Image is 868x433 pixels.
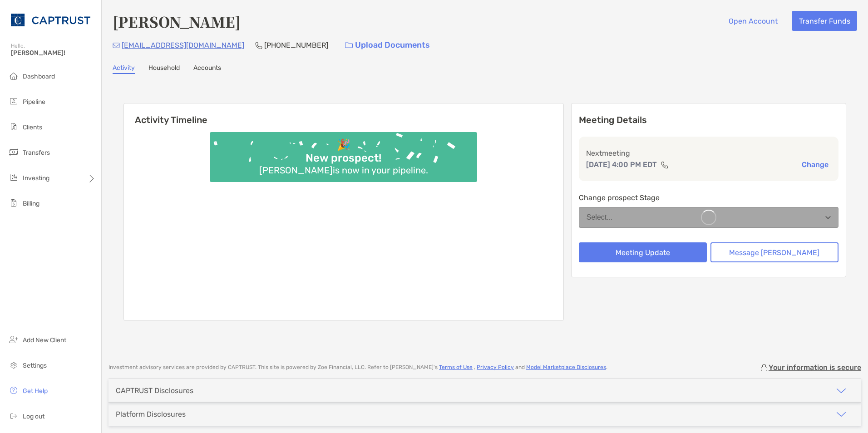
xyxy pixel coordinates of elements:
span: Get Help [23,387,48,395]
p: [DATE] 4:00 PM EDT [586,159,657,170]
p: [PHONE_NUMBER] [264,39,328,51]
a: Accounts [193,64,221,74]
img: dashboard icon [8,70,19,81]
p: Change prospect Stage [579,192,838,203]
img: logout icon [8,410,19,421]
img: Email Icon [113,43,120,48]
img: CAPTRUST Logo [11,4,90,36]
span: Clients [23,123,42,131]
span: Dashboard [23,73,55,80]
img: communication type [661,161,669,168]
button: Message [PERSON_NAME] [710,242,838,262]
p: Your information is secure [769,363,861,372]
button: Change [799,160,831,169]
div: Platform Disclosures [116,410,186,418]
h4: [PERSON_NAME] [113,11,241,32]
img: transfers icon [8,147,19,157]
h6: Activity Timeline [124,103,563,125]
img: billing icon [8,197,19,208]
span: Settings [23,362,47,369]
img: get-help icon [8,385,19,396]
img: investing icon [8,172,19,183]
a: Upload Documents [339,35,436,55]
span: Log out [23,413,44,420]
span: Investing [23,174,49,182]
span: Pipeline [23,98,45,106]
p: Meeting Details [579,114,838,126]
img: icon arrow [836,409,847,420]
div: New prospect! [302,152,385,165]
button: Meeting Update [579,242,707,262]
span: [PERSON_NAME]! [11,49,96,57]
p: Investment advisory services are provided by CAPTRUST . This site is powered by Zoe Financial, LL... [108,364,607,371]
div: 🎉 [333,138,354,152]
img: Phone Icon [255,42,262,49]
span: Billing [23,200,39,207]
div: [PERSON_NAME] is now in your pipeline. [256,165,432,176]
a: Model Marketplace Disclosures [526,364,606,370]
a: Privacy Policy [477,364,514,370]
span: Add New Client [23,336,66,344]
img: icon arrow [836,385,847,396]
button: Transfer Funds [792,11,857,31]
p: Next meeting [586,148,831,159]
span: Transfers [23,149,50,157]
img: clients icon [8,121,19,132]
a: Activity [113,64,135,74]
div: CAPTRUST Disclosures [116,386,193,395]
a: Terms of Use [439,364,473,370]
img: settings icon [8,359,19,370]
a: Household [148,64,180,74]
button: Open Account [721,11,784,31]
img: add_new_client icon [8,334,19,345]
img: pipeline icon [8,96,19,107]
p: [EMAIL_ADDRESS][DOMAIN_NAME] [122,39,244,51]
img: button icon [345,42,353,49]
